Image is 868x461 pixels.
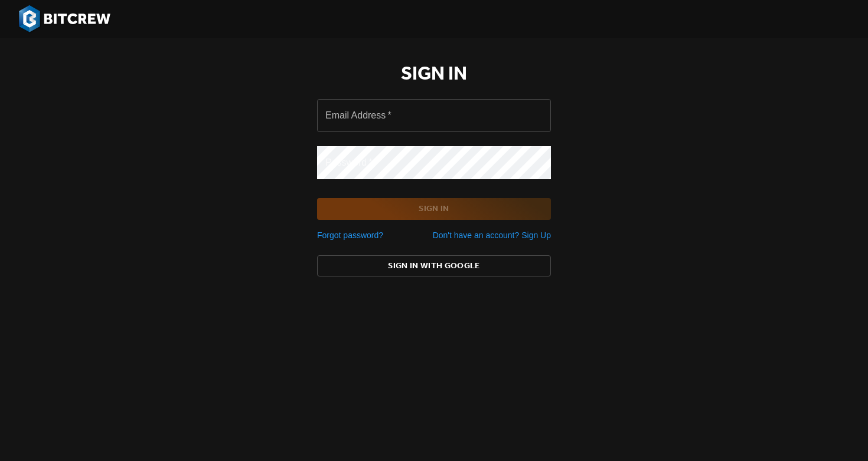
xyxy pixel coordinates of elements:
[433,230,551,240] a: Don't have an account? Sign Up
[327,259,541,274] span: Sign In with Google
[401,61,467,85] h1: Sign in
[317,255,551,277] button: Sign In with Google
[317,230,383,240] a: Forgot password?
[19,5,110,32] img: BitCrew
